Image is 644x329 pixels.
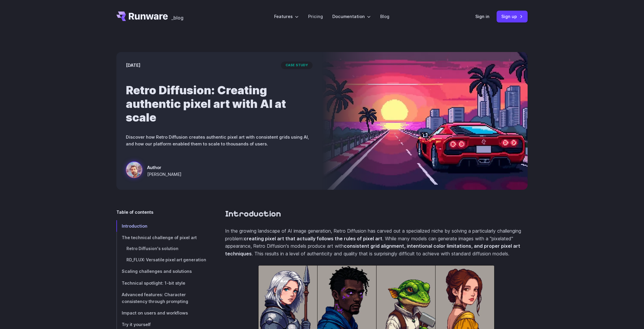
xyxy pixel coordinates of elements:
[122,269,192,274] span: Scaling challenges and solutions
[116,307,206,319] a: Impact on users and workflows
[225,209,281,219] a: Introduction
[332,13,371,20] label: Documentation
[171,12,183,21] a: _blog
[147,164,181,171] span: Author
[225,227,528,257] p: In the growing landscape of AI image generation, Retro Diffusion has carved out a specialized nic...
[171,15,183,20] span: _blog
[322,52,528,190] img: a red sports car on a futuristic highway with a sunset and city skyline in the background, styled...
[122,322,151,327] span: Try it yourself
[116,209,153,215] span: Table of contents
[274,13,299,20] label: Features
[116,277,206,289] a: Technical spotlight: 1-bit style
[122,281,185,286] span: Technical spotlight: 1-bit style
[116,243,206,255] a: Retro Diffusion's solution
[126,257,206,262] span: RD_FLUX: Versatile pixel art generation
[126,246,178,251] span: Retro Diffusion's solution
[116,265,206,277] a: Scaling challenges and solutions
[147,171,181,178] span: [PERSON_NAME]
[126,62,140,69] time: [DATE]
[126,134,313,147] p: Discover how Retro Diffusion creates authentic pixel art with consistent grids using AI, and how ...
[308,13,323,20] a: Pricing
[380,13,389,20] a: Blog
[116,255,206,266] a: RD_FLUX: Versatile pixel art generation
[225,243,520,257] strong: consistent grid alignment, intentional color limitations, and proper pixel art techniques
[116,232,206,243] a: The technical challenge of pixel art
[122,235,197,240] span: The technical challenge of pixel art
[126,83,313,124] h1: Retro Diffusion: Creating authentic pixel art with AI at scale
[122,310,188,315] span: Impact on users and workflows
[281,61,313,69] span: case study
[244,236,382,242] strong: creating pixel art that actually follows the rules of pixel art
[116,289,206,307] a: Advanced features: Character consistency through prompting
[122,292,188,304] span: Advanced features: Character consistency through prompting
[122,223,147,228] span: Introduction
[475,13,489,20] a: Sign in
[116,220,206,232] a: Introduction
[497,11,528,22] a: Sign up
[116,12,168,21] a: Go to /
[126,161,181,180] a: a red sports car on a futuristic highway with a sunset and city skyline in the background, styled...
